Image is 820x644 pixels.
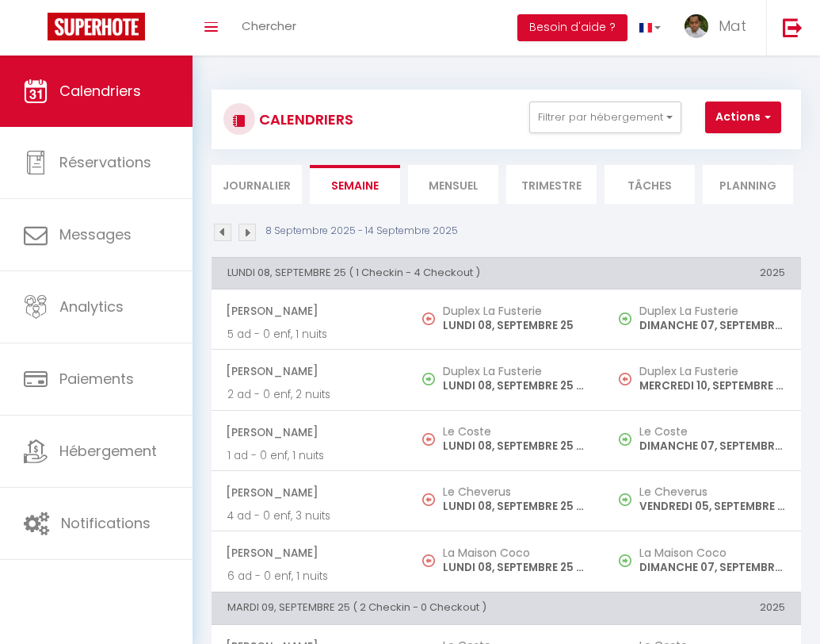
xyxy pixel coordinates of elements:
[227,447,392,464] p: 1 ad - 0 enf, 1 nuits
[443,485,589,498] h5: Le Cheverus
[619,433,631,446] img: NO IMAGE
[227,326,392,343] p: 5 ad - 0 enf, 1 nuits
[619,312,631,325] img: NO IMAGE
[13,6,60,54] button: Ouvrir le widget de chat LiveChat
[443,559,589,576] p: LUNDI 08, SEPTEMBRE 25 - 10:00
[639,378,785,394] p: MERCREDI 10, SEPTEMBRE 25 - 09:00
[422,493,435,506] img: NO IMAGE
[212,165,302,204] li: Journalier
[255,102,353,137] h3: CALENDRIERS
[639,498,785,515] p: VENDREDI 05, SEPTEMBRE 25 - 17:00
[310,165,400,204] li: Semaine
[619,493,631,506] img: NO IMAGE
[212,257,605,289] th: LUNDI 08, SEPTEMBRE 25 ( 1 Checkin - 4 Checkout )
[639,546,785,559] h5: La Maison Coco
[443,317,589,334] p: LUNDI 08, SEPTEMBRE 25
[783,17,803,37] img: logout
[226,296,392,326] span: [PERSON_NAME]
[529,102,681,133] button: Filtrer par hébergement
[59,152,151,172] span: Réservations
[605,165,695,204] li: Tâches
[422,554,435,567] img: NO IMAGE
[265,224,458,239] p: 8 Septembre 2025 - 14 Septembre 2025
[226,356,392,386] span: [PERSON_NAME]
[226,417,392,447] span: [PERSON_NAME]
[443,438,589,454] p: LUNDI 08, SEPTEMBRE 25 - 10:00
[443,305,589,317] h5: Duplex La Fusterie
[443,498,589,515] p: LUNDI 08, SEPTEMBRE 25 - 10:00
[639,317,785,334] p: DIMANCHE 07, SEPTEMBRE 25
[59,297,124,316] span: Analytics
[59,441,157,461] span: Hébergement
[719,16,746,36] span: Mat
[443,365,589,378] h5: Duplex La Fusterie
[226,477,392,508] span: [PERSON_NAME]
[408,165,498,204] li: Mensuel
[639,305,785,317] h5: Duplex La Fusterie
[422,433,435,446] img: NO IMAGE
[48,13,145,40] img: Super Booking
[506,165,597,204] li: Trimestre
[619,373,631,385] img: NO IMAGE
[226,538,392,568] span: [PERSON_NAME]
[639,365,785,378] h5: Duplex La Fusterie
[639,438,785,454] p: DIMANCHE 07, SEPTEMBRE 25 - 19:00
[61,513,151,533] span: Notifications
[685,14,708,38] img: ...
[619,554,631,567] img: NO IMAGE
[59,369,134,389] span: Paiements
[703,165,793,204] li: Planning
[242,17,296,34] span: Chercher
[227,508,392,524] p: 4 ad - 0 enf, 3 nuits
[605,257,801,289] th: 2025
[443,425,589,438] h5: Le Coste
[639,559,785,576] p: DIMANCHE 07, SEPTEMBRE 25 - 17:00
[422,312,435,325] img: NO IMAGE
[59,224,132,244] span: Messages
[639,485,785,498] h5: Le Cheverus
[227,386,392,403] p: 2 ad - 0 enf, 2 nuits
[517,14,627,41] button: Besoin d'aide ?
[705,102,781,133] button: Actions
[443,546,589,559] h5: La Maison Coco
[639,425,785,438] h5: Le Coste
[605,592,801,624] th: 2025
[59,81,141,101] span: Calendriers
[227,568,392,585] p: 6 ad - 0 enf, 1 nuits
[443,378,589,394] p: LUNDI 08, SEPTEMBRE 25 - 17:00
[212,592,605,624] th: MARDI 09, SEPTEMBRE 25 ( 2 Checkin - 0 Checkout )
